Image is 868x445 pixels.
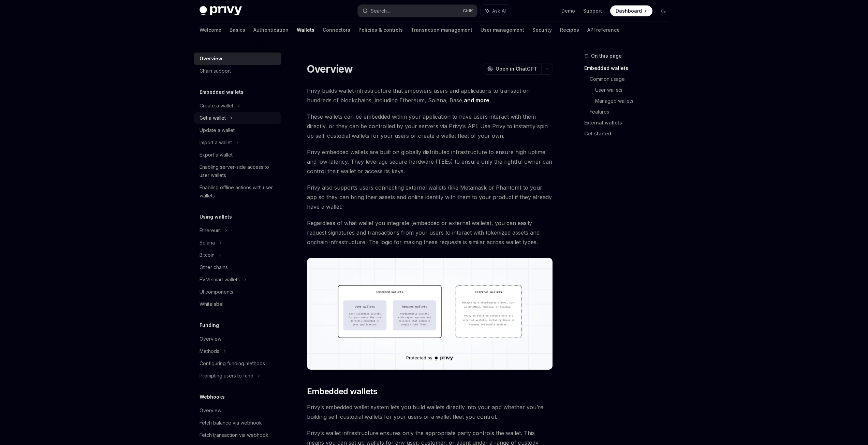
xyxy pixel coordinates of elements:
[194,429,281,441] a: Fetch transaction via webhook
[307,183,553,211] span: Privy also supports users connecting external wallets (like Metamask or Phantom) to your app so t...
[194,53,281,65] a: Overview
[200,114,226,122] div: Get a wallet
[200,151,233,159] div: Export a wallet
[194,124,281,136] a: Update a wallet
[200,55,222,63] div: Overview
[411,22,472,38] a: Transaction management
[561,8,575,14] a: Demo
[200,126,235,134] div: Update a wallet
[532,22,552,38] a: Security
[200,102,233,110] div: Create a wallet
[587,22,620,38] a: API reference
[200,419,262,427] div: Fetch balance via webhook
[307,112,553,140] span: These wallets can be embedded within your application to have users interact with them directly, ...
[200,372,253,380] div: Prompting users to fund
[583,8,602,14] a: Support
[616,8,642,14] span: Dashboard
[194,357,281,370] a: Configuring funding methods
[591,52,622,60] span: On this page
[307,402,553,421] span: Privy’s embedded wallet system lets you build wallets directly into your app whether you’re build...
[200,263,228,271] div: Other chains
[323,22,350,38] a: Connectors
[194,149,281,161] a: Export a wallet
[481,5,511,17] button: Ask AI
[200,321,219,329] h5: Funding
[658,5,669,16] button: Toggle dark mode
[307,386,377,397] span: Embedded wallets
[200,300,223,308] div: Whitelabel
[595,85,674,95] a: User wallets
[481,22,524,38] a: User management
[492,8,506,14] span: Ask AI
[200,88,244,96] h5: Embedded wallets
[307,258,553,370] img: images/walletoverview.png
[200,359,265,368] div: Configuring funding methods
[200,393,225,401] h5: Webhooks
[584,117,674,128] a: External wallets
[307,86,553,105] span: Privy builds wallet infrastructure that empowers users and applications to transact on hundreds o...
[194,286,281,298] a: UI components
[483,63,541,75] button: Open in ChatGPT
[200,431,268,439] div: Fetch transaction via webhook
[194,404,281,417] a: Overview
[200,183,277,200] div: Enabling offline actions with user wallets
[200,347,219,355] div: Methods
[194,161,281,181] a: Enabling server-side access to user wallets
[590,74,674,85] a: Common usage
[253,22,289,38] a: Authentication
[200,22,221,38] a: Welcome
[200,213,232,221] h5: Using wallets
[610,5,652,16] a: Dashboard
[584,128,674,139] a: Get started
[200,67,231,75] div: Chain support
[200,239,215,247] div: Solana
[194,65,281,77] a: Chain support
[194,298,281,310] a: Whitelabel
[194,417,281,429] a: Fetch balance via webhook
[194,261,281,273] a: Other chains
[200,406,221,415] div: Overview
[358,22,403,38] a: Policies & controls
[200,288,233,296] div: UI components
[200,138,232,147] div: Import a wallet
[200,163,277,179] div: Enabling server-side access to user wallets
[463,8,473,14] span: Ctrl K
[200,6,242,16] img: dark logo
[560,22,579,38] a: Recipes
[595,95,674,106] a: Managed wallets
[194,333,281,345] a: Overview
[297,22,314,38] a: Wallets
[200,335,221,343] div: Overview
[371,7,390,15] div: Search...
[590,106,674,117] a: Features
[194,181,281,202] a: Enabling offline actions with user wallets
[307,218,553,247] span: Regardless of what wallet you integrate (embedded or external wallets), you can easily request si...
[200,251,215,259] div: Bitcoin
[307,63,353,75] h1: Overview
[584,63,674,74] a: Embedded wallets
[496,65,537,72] span: Open in ChatGPT
[200,226,221,235] div: Ethereum
[200,276,240,284] div: EVM smart wallets
[464,97,489,104] a: and more
[230,22,245,38] a: Basics
[307,147,553,176] span: Privy embedded wallets are built on globally distributed infrastructure to ensure high uptime and...
[358,5,477,17] button: Search...CtrlK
